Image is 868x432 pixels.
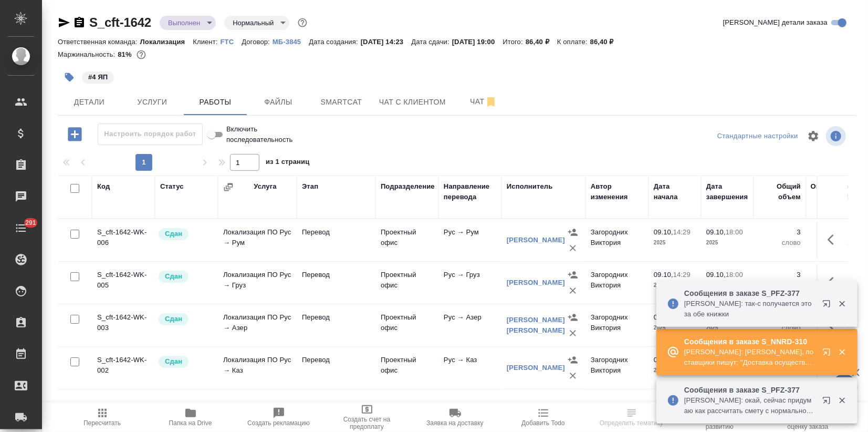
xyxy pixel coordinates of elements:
p: 09.10, [654,271,673,279]
p: 2025 [654,365,696,376]
p: 09.10, [654,313,673,321]
button: Добавить Todo [499,403,588,432]
div: Услуга [254,181,276,192]
p: слово [811,238,864,248]
p: 14:29 [673,271,691,279]
div: Выполнен [160,16,216,30]
button: Заявка на доставку [411,403,499,432]
div: Менеджер проверил работу исполнителя, передает ее на следующий этап [158,312,213,326]
td: Локализация ПО Рус → Груз [218,264,297,301]
td: Локализация ПО Рус → Рум [218,222,297,259]
p: 3 [811,270,864,280]
div: Оплачиваемый объем [811,181,864,202]
p: [PERSON_NAME]: окай, сейчас придумаю как рассчитать смету с нормальной маржой [684,395,815,416]
td: Рус → Каз [438,349,501,386]
button: Закрыть [831,299,853,308]
p: Перевод [302,270,370,280]
p: 3 [811,227,864,238]
p: К оплате: [557,38,590,46]
td: Локализация ПО Рус → Азер [218,307,297,344]
p: 09.10, [654,228,673,236]
button: Выполнен [165,18,203,27]
button: Папка на Drive [147,403,235,432]
span: 4 ЯП [81,72,115,81]
p: 86,40 ₽ [526,38,557,46]
td: Проектный офис [375,264,438,301]
button: Добавить работу [60,124,89,145]
div: split button [715,128,801,145]
p: FTC [221,38,242,46]
button: Закрыть [831,347,853,357]
span: Пересчитать [83,419,121,427]
span: Настроить таблицу [801,124,826,149]
span: Определить тематику [600,419,663,427]
button: Доп статусы указывают на важность/срочность заказа [296,16,309,29]
a: FTC [221,37,242,46]
span: из 1 страниц [266,156,310,171]
p: Договор: [242,38,273,46]
span: 291 [19,218,43,228]
p: МБ-3845 [273,38,309,46]
a: [PERSON_NAME] [507,279,565,286]
button: Назначить [565,310,581,325]
button: Определить тематику [588,403,676,432]
p: Ответственная команда: [58,38,140,46]
a: 291 [3,215,39,241]
span: Папка на Drive [169,419,212,427]
p: 09.10, [654,356,673,364]
td: Проектный офис [375,222,438,259]
button: Назначить [565,224,581,240]
td: Загородних Виктория [585,349,649,386]
p: 2025 [654,280,696,291]
span: Создать счет на предоплату [329,416,405,430]
p: 18:00 [726,271,743,279]
span: Файлы [253,96,304,109]
button: Открыть в новой вкладке [816,293,841,318]
p: Сообщения в заказе S_NNRD-310 [684,336,815,347]
p: [PERSON_NAME]: так-с получается это за обе книжки [684,299,815,320]
div: Автор изменения [591,181,643,202]
p: 81% [118,50,134,58]
div: Этап [302,181,318,192]
div: Подразделение [381,181,435,192]
td: Загородних Виктория [585,264,649,301]
span: Создать рекламацию [247,419,310,427]
p: 18:00 [726,228,743,236]
span: Детали [64,96,114,109]
p: 09.10, [706,271,726,279]
p: Перевод [302,355,370,365]
button: Скопировать ссылку для ЯМессенджера [58,16,70,29]
p: [PERSON_NAME]: [PERSON_NAME], поставщики пишут: "Доставка осуществляется курьерской службой. Подс... [684,347,815,368]
div: Направление перевода [444,181,496,202]
a: S_cft-1642 [89,15,151,29]
p: Перевод [302,312,370,323]
svg: Отписаться [485,96,497,108]
p: #4 ЯП [88,72,108,83]
div: Менеджер проверил работу исполнителя, передает ее на следующий этап [158,355,213,369]
p: Сообщения в заказе S_PFZ-377 [684,385,815,395]
a: МБ-3845 [273,37,309,46]
button: Назначить [565,352,581,368]
p: 14:29 [673,228,691,236]
div: Исполнитель [507,181,553,192]
p: 2025 [706,238,748,248]
span: Добавить Todo [521,419,564,427]
div: Статус [160,181,184,192]
button: Добавить тэг [58,66,81,89]
div: Менеджер проверил работу исполнителя, передает ее на следующий этап [158,270,213,284]
p: [DATE] 14:23 [361,38,412,46]
p: Дата создания: [309,38,360,46]
div: Дата начала [654,181,696,202]
td: Загородних Виктория [585,307,649,344]
button: Удалить [565,283,581,299]
p: 09.10, [706,228,726,236]
button: Удалить [565,240,581,256]
button: Назначить [565,267,581,283]
p: Перевод [302,227,370,238]
p: слово [759,238,801,248]
p: Сообщения в заказе S_PFZ-377 [684,288,815,299]
a: [PERSON_NAME] [507,364,565,372]
td: S_cft-1642-WK-002 [92,349,155,386]
a: [PERSON_NAME] [PERSON_NAME] [507,316,565,334]
td: Рус → Груз [438,264,501,301]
